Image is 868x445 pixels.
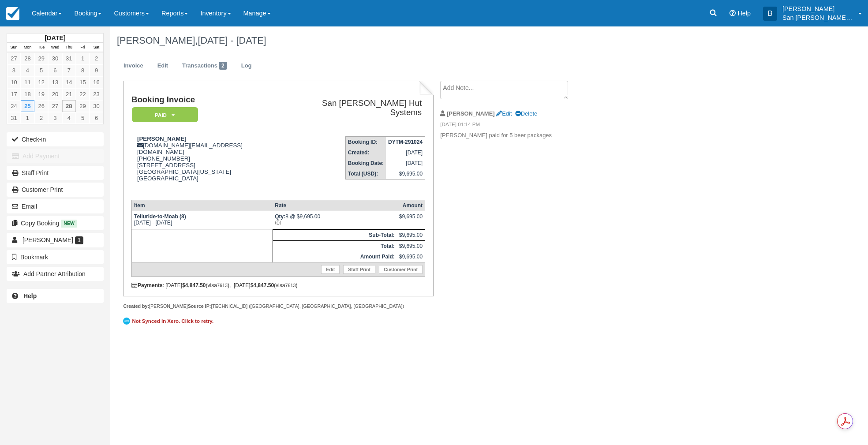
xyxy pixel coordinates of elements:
[7,267,104,281] button: Add Partner Attribution
[23,292,37,299] b: Help
[7,100,21,112] a: 24
[273,229,397,240] th: Sub-Total:
[21,100,34,112] a: 25
[730,10,736,16] i: Help
[34,76,48,88] a: 12
[21,88,34,100] a: 18
[90,64,103,76] a: 9
[76,64,90,76] a: 8
[7,216,104,230] button: Copy Booking New
[388,139,423,145] strong: DYTM-291024
[48,76,62,88] a: 13
[6,7,19,20] img: checkfront-main-nav-mini-logo.png
[397,229,425,240] td: $9,695.00
[7,149,104,163] button: Add Payment
[217,283,228,288] small: 7613
[235,57,258,75] a: Log
[188,303,211,309] strong: Source IP:
[117,57,150,75] a: Invoice
[7,199,104,213] button: Email
[34,100,48,112] a: 26
[76,88,90,100] a: 22
[62,88,76,100] a: 21
[34,112,48,124] a: 2
[131,282,163,288] strong: Payments
[48,52,62,64] a: 30
[76,43,90,52] th: Fri
[397,251,425,262] td: $9,695.00
[45,34,65,41] strong: [DATE]
[345,137,386,148] th: Booking ID:
[7,64,21,76] a: 3
[399,213,423,227] div: $9,695.00
[21,112,34,124] a: 1
[90,100,103,112] a: 30
[447,110,495,117] strong: [PERSON_NAME]
[21,52,34,64] a: 28
[48,88,62,100] a: 20
[321,265,340,274] a: Edit
[61,220,77,227] span: New
[48,43,62,52] th: Wed
[90,52,103,64] a: 2
[131,135,287,193] div: [DOMAIN_NAME][EMAIL_ADDRESS][DOMAIN_NAME] [PHONE_NUMBER] [STREET_ADDRESS] [GEOGRAPHIC_DATA][US_ST...
[386,147,425,158] td: [DATE]
[7,76,21,88] a: 10
[90,43,103,52] th: Sat
[62,100,76,112] a: 28
[21,43,34,52] th: Mon
[763,7,777,21] div: B
[345,158,386,168] th: Booking Date:
[134,213,186,220] strong: Telluride-to-Moab (8)
[62,64,76,76] a: 7
[285,283,296,288] small: 7613
[131,95,287,105] h1: Booking Invoice
[496,110,512,117] a: Edit
[76,100,90,112] a: 29
[440,121,589,131] em: [DATE] 01:14 PM
[34,43,48,52] th: Tue
[176,57,234,75] a: Transactions2
[151,57,175,75] a: Edit
[440,131,589,140] p: [PERSON_NAME] paid for 5 beer packages
[782,4,853,13] p: [PERSON_NAME]
[123,303,149,309] strong: Created by:
[7,52,21,64] a: 27
[7,88,21,100] a: 17
[515,110,537,117] a: Delete
[131,107,195,123] a: Paid
[7,43,21,52] th: Sun
[7,112,21,124] a: 31
[198,35,266,46] span: [DATE] - [DATE]
[123,303,433,310] div: [PERSON_NAME] [TECHNICAL_ID] ([GEOGRAPHIC_DATA], [GEOGRAPHIC_DATA], [GEOGRAPHIC_DATA])
[34,52,48,64] a: 29
[117,35,755,46] h1: [PERSON_NAME],
[62,76,76,88] a: 14
[273,251,397,262] th: Amount Paid:
[345,168,386,179] th: Total (USD):
[7,132,104,146] button: Check-in
[386,158,425,168] td: [DATE]
[343,265,375,274] a: Staff Print
[62,43,76,52] th: Thu
[76,52,90,64] a: 1
[62,52,76,64] a: 31
[22,236,73,243] span: [PERSON_NAME]
[273,240,397,251] th: Total:
[131,282,425,288] div: : [DATE] (visa ), [DATE] (visa )
[90,88,103,100] a: 23
[34,88,48,100] a: 19
[275,220,394,225] em: (())
[62,112,76,124] a: 4
[90,76,103,88] a: 16
[397,200,425,211] th: Amount
[273,211,397,229] td: 8 @ $9,695.00
[48,64,62,76] a: 6
[379,265,423,274] a: Customer Print
[219,62,227,70] span: 2
[131,211,273,229] td: [DATE] - [DATE]
[386,168,425,179] td: $9,695.00
[737,10,751,17] span: Help
[137,135,187,142] strong: [PERSON_NAME]
[345,147,386,158] th: Created:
